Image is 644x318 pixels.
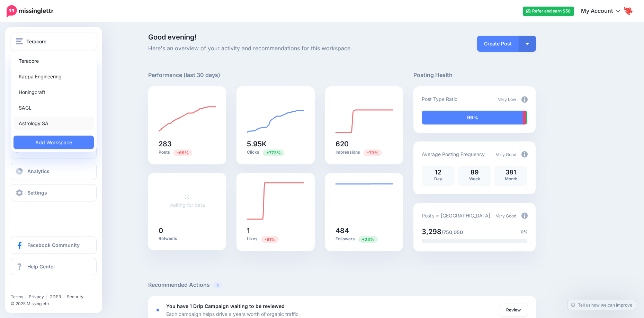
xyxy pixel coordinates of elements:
a: Help Center [11,258,97,275]
span: Very Low [498,97,516,102]
a: waiting for data [169,194,205,208]
img: menu.png [16,38,23,44]
span: Here's an overview of your activity and recommendations for this workspace. [148,44,403,53]
a: Create [11,141,97,158]
span: Settings [27,190,47,196]
span: Week [469,176,480,181]
p: 381 [498,169,524,175]
div: 96% of your posts in the last 30 days have been from Drip Campaigns [422,111,523,124]
span: | [63,294,65,299]
a: Refer and earn $50 [523,7,574,16]
h5: Posting Health [413,71,536,79]
span: Facebook Community [27,242,80,248]
img: arrow-down-white.png [526,43,529,45]
div: 2% of your posts in the last 30 days were manually created (i.e. were not from Drip Campaigns or ... [526,111,528,124]
h5: 283 [159,140,216,147]
p: Followers [336,236,393,242]
button: Teracore [11,33,97,50]
p: Posts [159,149,216,156]
span: Teracore [26,37,46,45]
span: Previous period: 889 [173,149,192,156]
h5: Recommended Actions [148,281,536,289]
p: Retweets [159,236,216,241]
a: SAGL [14,101,94,114]
b: You have 1 Drip Campaign waiting to be reviewed [166,303,285,309]
p: 12 [425,169,451,175]
a: Facebook Community [11,237,97,254]
a: Tell us how we can improve [567,300,636,310]
img: info-circle-grey.png [521,213,528,219]
span: /750,050 [441,229,463,235]
a: Privacy [29,294,44,299]
span: 3,298 [422,227,441,236]
h5: Performance (last 30 days) [148,71,220,79]
span: Help Center [27,264,55,269]
a: Teracore [14,54,94,68]
p: 89 [462,169,488,175]
span: Previous period: 389 [358,236,378,243]
span: | [25,294,27,299]
span: Previous period: 681 [263,149,284,156]
span: 0% [521,229,528,235]
span: Month [505,176,517,181]
h5: 0 [159,227,216,234]
iframe: Twitter Follow Button [11,284,63,291]
span: Very Good [496,152,516,157]
li: © 2025 Missinglettr [11,300,101,307]
a: Review [499,304,528,316]
span: Previous period: 2.34K [364,149,382,156]
h5: 1 [247,227,304,234]
img: info-circle-grey.png [521,96,528,103]
p: Post Type Ratio [422,95,457,103]
a: My Account [574,3,634,20]
img: Missinglettr [7,5,53,17]
span: | [46,294,47,299]
p: Posts in [GEOGRAPHIC_DATA] [422,212,490,220]
a: GDPR [50,294,61,299]
a: Security [67,294,83,299]
p: Average Posting Frequency [422,150,485,158]
span: Very Good [496,213,516,218]
h5: 484 [336,227,393,234]
a: Honingcraft [14,85,94,99]
span: Day [434,176,442,181]
span: 1 [213,282,222,289]
h5: 5.95K [247,140,304,147]
a: Astrology SA [14,117,94,130]
a: Add Workspace [14,136,94,149]
span: Previous period: 11 [261,236,279,243]
span: Analytics [27,168,50,174]
span: Good evening! [148,33,197,41]
p: Impressions [336,149,393,156]
a: Create Post [477,36,519,52]
p: Each campaign helps drive a years worth of organic traffic. [166,310,300,318]
a: Terms [11,294,23,299]
div: <div class='status-dot small red margin-right'></div>Error [156,309,159,311]
img: info-circle-grey.png [521,151,528,157]
a: Settings [11,184,97,201]
a: Kappa Engineering [14,70,94,83]
h5: 620 [336,140,393,147]
a: Analytics [11,163,97,180]
div: 2% of your posts in the last 30 days have been from Curated content [523,111,525,124]
p: Clicks [247,149,304,156]
p: Likes [247,236,304,242]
